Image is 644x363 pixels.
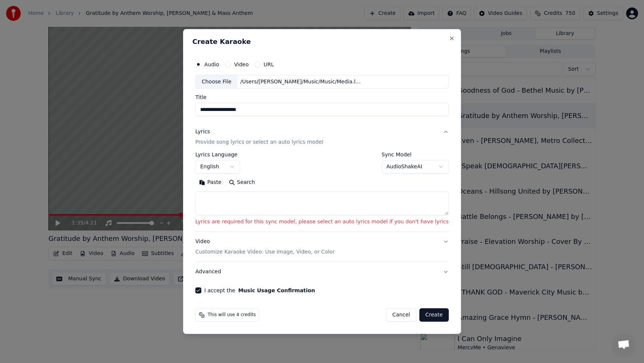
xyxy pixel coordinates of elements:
button: Cancel [386,308,416,322]
button: Paste [195,177,225,189]
div: Choose File [196,75,237,89]
div: Lyrics [195,128,210,136]
span: This will use 4 credits [208,312,256,318]
div: Video [195,238,335,256]
label: Lyrics Language [195,152,240,157]
label: Audio [204,62,219,67]
label: Sync Model [382,152,449,157]
button: VideoCustomize Karaoke Video: Use Image, Video, or Color [195,232,449,262]
button: Search [225,177,259,189]
p: Lyrics are required for this sync model, please select an auto lyrics model if you don't have lyrics [195,219,449,226]
h2: Create Karaoke [192,38,452,45]
p: Provide song lyrics or select an auto lyrics model [195,139,323,146]
label: Video [234,62,249,67]
label: URL [263,62,274,67]
label: Title [195,95,449,100]
button: Advanced [195,262,449,281]
button: I accept the [238,288,315,293]
button: LyricsProvide song lyrics or select an auto lyrics model [195,122,449,152]
label: I accept the [204,288,315,293]
p: Customize Karaoke Video: Use Image, Video, or Color [195,248,335,256]
div: LyricsProvide song lyrics or select an auto lyrics model [195,152,449,232]
button: Create [419,308,449,322]
div: /Users/[PERSON_NAME]/Music/Music/Media.localized/Music/[PERSON_NAME]/Greatest Hits/04 Never Love ... [237,78,364,86]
